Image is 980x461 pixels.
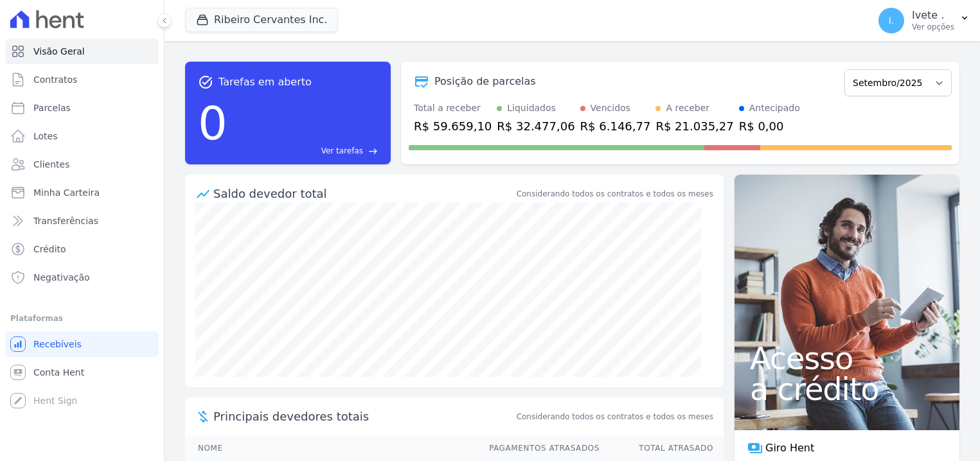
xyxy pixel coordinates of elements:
[213,185,514,202] div: Saldo devedor total
[5,360,159,385] a: Conta Hent
[368,146,378,156] span: east
[5,67,159,92] a: Contratos
[5,331,159,357] a: Recebíveis
[33,73,77,86] span: Contratos
[5,180,159,205] a: Minha Carteira
[666,101,709,115] div: A receber
[580,117,651,135] div: R$ 6.146,77
[10,311,154,326] div: Plataformas
[5,39,159,64] a: Visão Geral
[5,236,159,262] a: Crédito
[750,343,944,374] span: Acesso
[33,186,100,199] span: Minha Carteira
[517,411,713,422] span: Considerando todos os contratos e todos os meses
[912,22,954,32] p: Ver opções
[33,243,66,256] span: Crédito
[198,74,213,90] span: task_alt
[655,117,733,135] div: R$ 21.035,27
[912,9,954,22] p: Ivete .
[868,3,980,39] button: I. Ivete . Ver opções
[414,117,492,135] div: R$ 59.659,10
[889,16,895,25] span: I.
[507,101,556,115] div: Liquidados
[33,338,82,351] span: Recebíveis
[321,145,363,157] span: Ver tarefas
[198,90,227,157] div: 0
[497,117,575,135] div: R$ 32.477,06
[5,152,159,177] a: Clientes
[434,74,536,89] div: Posição de parcelas
[739,117,800,135] div: R$ 0,00
[33,366,84,379] span: Conta Hent
[591,101,630,115] div: Vencidos
[233,145,378,157] a: Ver tarefas east
[5,95,159,121] a: Parcelas
[213,408,514,425] span: Principais devedores totais
[218,74,312,90] span: Tarefas em aberto
[5,123,159,149] a: Lotes
[33,130,58,143] span: Lotes
[33,158,69,171] span: Clientes
[517,188,713,200] div: Considerando todos os contratos e todos os meses
[5,265,159,290] a: Negativação
[5,208,159,234] a: Transferências
[33,271,90,284] span: Negativação
[185,8,338,32] button: Ribeiro Cervantes Inc.
[750,374,944,404] span: a crédito
[33,214,98,227] span: Transferências
[33,101,71,114] span: Parcelas
[33,45,85,58] span: Visão Geral
[765,440,814,456] span: Giro Hent
[749,101,800,115] div: Antecipado
[414,101,492,115] div: Total a receber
